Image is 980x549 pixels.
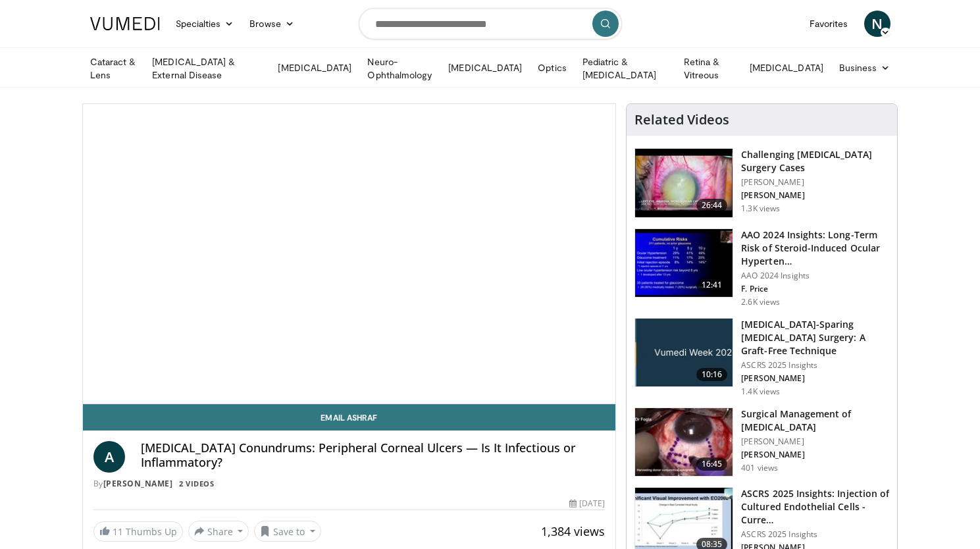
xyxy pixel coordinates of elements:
[696,457,728,471] span: 16:45
[741,450,889,460] p: [PERSON_NAME]
[741,148,889,174] h3: Challenging [MEDICAL_DATA] Surgery Cases
[676,55,742,82] a: Retina & Vitreous
[741,228,889,268] h3: AAO 2024 Insights: Long-Term Risk of Steroid-Induced Ocular Hyperten…
[83,404,616,431] a: Email Ashraf
[575,55,676,82] a: Pediatric & [MEDICAL_DATA]
[741,436,889,447] p: [PERSON_NAME]
[696,278,728,292] span: 12:41
[541,523,605,539] span: 1,384 views
[634,112,729,128] h4: Related Videos
[741,318,889,357] h3: [MEDICAL_DATA]-Sparing [MEDICAL_DATA] Surgery: A Graft-Free Technique
[696,368,728,381] span: 10:16
[93,478,606,490] div: By
[113,525,123,538] span: 11
[103,478,173,489] a: [PERSON_NAME]
[175,479,219,490] a: 2 Videos
[270,55,359,81] a: [MEDICAL_DATA]
[242,11,302,37] a: Browse
[741,386,780,397] p: 1.4K views
[741,177,889,188] p: [PERSON_NAME]
[741,297,780,307] p: 2.6K views
[90,17,160,30] img: VuMedi Logo
[635,408,733,477] img: 7b07ef4f-7000-4ba4-89ad-39d958bbfcae.150x105_q85_crop-smart_upscale.jpg
[530,55,574,81] a: Optics
[93,521,183,542] a: 11 Thumbs Up
[864,11,890,37] a: N
[254,521,321,542] button: Save to
[741,373,889,384] p: [PERSON_NAME]
[741,203,780,214] p: 1.3K views
[141,441,606,469] h4: [MEDICAL_DATA] Conundrums: Peripheral Corneal Ulcers — Is It Infectious or Inflammatory?
[741,360,889,371] p: ASCRS 2025 Insights
[440,55,530,81] a: [MEDICAL_DATA]
[741,463,778,473] p: 401 views
[634,407,889,477] a: 16:45 Surgical Management of [MEDICAL_DATA] [PERSON_NAME] [PERSON_NAME] 401 views
[82,55,145,82] a: Cataract & Lens
[741,284,889,294] p: F. Price
[831,55,898,81] a: Business
[802,11,856,37] a: Favorites
[741,487,889,527] h3: ASCRS 2025 Insights: Injection of Cultured Endothelial Cells - Curre…
[634,148,889,218] a: 26:44 Challenging [MEDICAL_DATA] Surgery Cases [PERSON_NAME] [PERSON_NAME] 1.3K views
[741,529,889,540] p: ASCRS 2025 Insights
[359,8,622,39] input: Search topics, interventions
[569,498,605,510] div: [DATE]
[144,55,270,82] a: [MEDICAL_DATA] & External Disease
[93,441,125,473] a: A
[635,319,733,387] img: e2db3364-8554-489a-9e60-297bee4c90d2.jpg.150x105_q85_crop-smart_upscale.jpg
[742,55,831,81] a: [MEDICAL_DATA]
[741,190,889,201] p: [PERSON_NAME]
[635,149,733,217] img: 05a6f048-9eed-46a7-93e1-844e43fc910c.150x105_q85_crop-smart_upscale.jpg
[741,407,889,434] h3: Surgical Management of [MEDICAL_DATA]
[741,271,889,281] p: AAO 2024 Insights
[359,55,440,82] a: Neuro-Ophthalmology
[696,199,728,212] span: 26:44
[634,318,889,397] a: 10:16 [MEDICAL_DATA]-Sparing [MEDICAL_DATA] Surgery: A Graft-Free Technique ASCRS 2025 Insights [...
[168,11,242,37] a: Specialties
[635,229,733,298] img: d1bebadf-5ef8-4c82-bd02-47cdd9740fa5.150x105_q85_crop-smart_upscale.jpg
[188,521,249,542] button: Share
[634,228,889,307] a: 12:41 AAO 2024 Insights: Long-Term Risk of Steroid-Induced Ocular Hyperten… AAO 2024 Insights F. ...
[83,104,616,404] video-js: Video Player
